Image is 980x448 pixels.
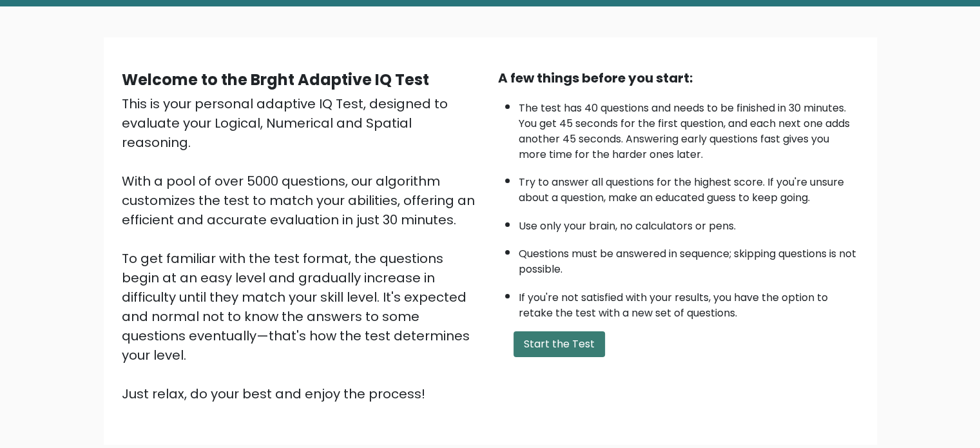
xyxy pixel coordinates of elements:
[498,68,859,88] div: A few things before you start:
[519,94,859,162] li: The test has 40 questions and needs to be finished in 30 minutes. You get 45 seconds for the firs...
[519,168,859,206] li: Try to answer all questions for the highest score. If you're unsure about a question, make an edu...
[122,69,429,90] b: Welcome to the Brght Adaptive IQ Test
[122,94,483,404] div: This is your personal adaptive IQ Test, designed to evaluate your Logical, Numerical and Spatial ...
[519,212,859,234] li: Use only your brain, no calculators or pens.
[519,284,859,321] li: If you're not satisfied with your results, you have the option to retake the test with a new set ...
[514,331,605,357] button: Start the Test
[519,240,859,277] li: Questions must be answered in sequence; skipping questions is not possible.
